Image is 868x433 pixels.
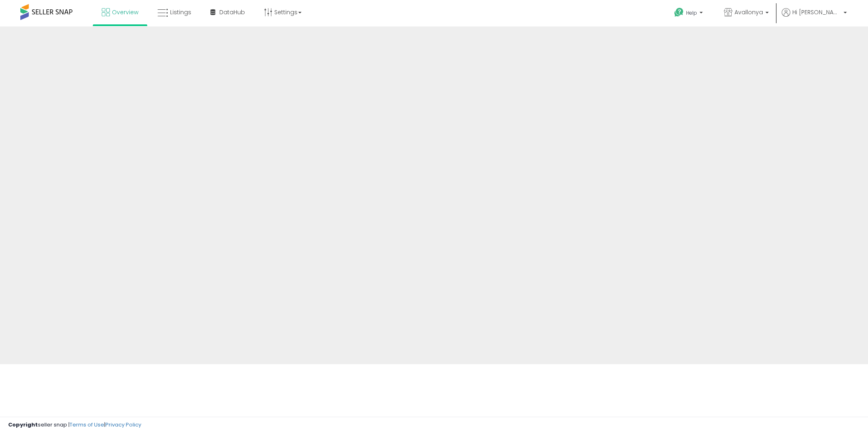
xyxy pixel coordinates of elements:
a: Hi [PERSON_NAME] [782,8,847,26]
a: Help [668,1,711,26]
span: Listings [170,8,191,16]
i: Get Help [674,7,684,17]
span: DataHub [219,8,245,16]
span: Help [686,9,697,16]
span: Hi [PERSON_NAME] [792,8,841,16]
span: Overview [112,8,138,16]
span: Avallonya [735,8,763,16]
